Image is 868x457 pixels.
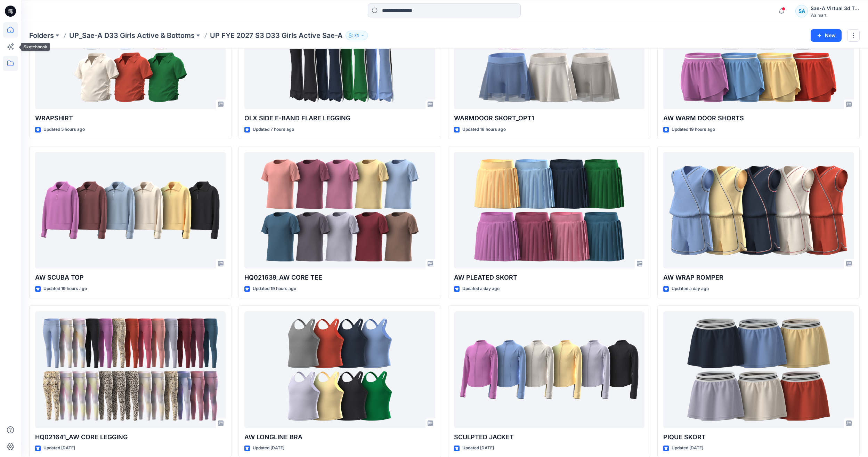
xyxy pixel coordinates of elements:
p: 74 [354,32,359,39]
p: AW WARM DOOR SHORTS [663,113,854,123]
p: WARMDOOR SKORT_OPT1 [454,113,644,123]
p: Updated [DATE] [43,444,75,452]
a: SCULPTED JACKET [454,311,644,428]
p: UP FYE 2027 S3 D33 Girls Active Sae-A [210,31,343,40]
p: AW PLEATED SKORT [454,273,644,282]
p: Updated [DATE] [672,444,703,452]
a: AW WRAP ROMPER [663,152,854,268]
p: SCULPTED JACKET [454,432,644,442]
p: AW LONGLINE BRA [244,432,435,442]
a: AW LONGLINE BRA [244,311,435,428]
p: Updated a day ago [672,285,709,292]
a: Folders [29,31,54,40]
a: UP_Sae-A D33 Girls Active & Bottoms [69,31,195,40]
p: HQ021639_AW CORE TEE [244,273,435,282]
p: Updated 5 hours ago [43,126,85,133]
p: Updated 19 hours ago [672,126,715,133]
p: Updated [DATE] [462,444,494,452]
p: HQ021641_AW CORE LEGGING [35,432,226,442]
a: HQ021641_AW CORE LEGGING [35,311,226,428]
a: PIQUE SKORT [663,311,854,428]
div: Walmart [811,13,859,18]
p: AW WRAP ROMPER [663,273,854,282]
p: PIQUE SKORT [663,432,854,442]
p: AW SCUBA TOP [35,273,226,282]
a: AW PLEATED SKORT [454,152,644,268]
button: 74 [346,31,368,40]
p: Updated a day ago [462,285,500,292]
p: OLX SIDE E-BAND FLARE LEGGING [244,113,435,123]
p: Updated 19 hours ago [462,126,506,133]
div: Sae-A Virtual 3d Team [811,4,859,13]
a: HQ021639_AW CORE TEE [244,152,435,268]
p: Updated 19 hours ago [253,285,296,292]
button: New [811,29,842,42]
p: WRAPSHIRT [35,113,226,123]
p: Updated 7 hours ago [253,126,294,133]
p: Updated [DATE] [253,444,284,452]
div: SA [795,5,808,17]
p: Updated 19 hours ago [43,285,87,292]
a: AW SCUBA TOP [35,152,226,268]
